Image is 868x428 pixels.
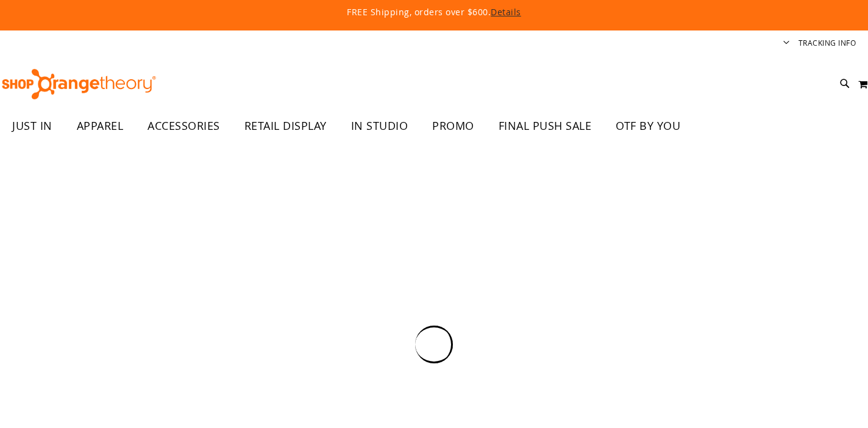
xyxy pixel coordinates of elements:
[12,112,52,140] span: JUST IN
[68,6,800,18] p: FREE Shipping, orders over $600.
[77,112,124,140] span: APPAREL
[499,112,592,140] span: FINAL PUSH SALE
[244,112,327,140] span: RETAIL DISPLAY
[432,112,474,140] span: PROMO
[65,112,136,140] a: APPAREL
[486,112,604,140] a: FINAL PUSH SALE
[351,112,408,140] span: IN STUDIO
[783,38,789,49] button: Account menu
[603,112,692,140] a: OTF BY YOU
[148,112,220,140] span: ACCESSORIES
[491,6,521,18] a: Details
[616,112,680,140] span: OTF BY YOU
[799,38,856,48] a: Tracking Info
[339,112,421,140] a: IN STUDIO
[135,112,232,140] a: ACCESSORIES
[232,112,339,140] a: RETAIL DISPLAY
[420,112,486,140] a: PROMO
